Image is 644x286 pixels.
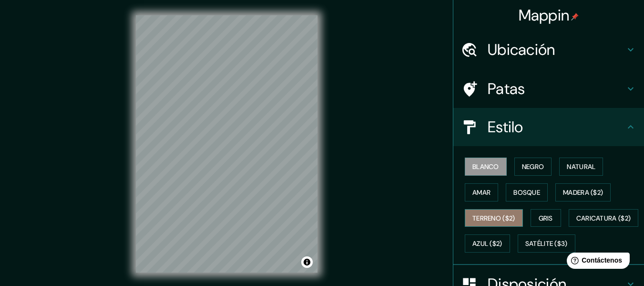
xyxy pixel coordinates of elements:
button: Terreno ($2) [465,209,523,227]
font: Amar [472,188,491,197]
img: pin-icon.png [571,13,579,21]
font: Satélite ($3) [525,240,568,248]
button: Madera ($2) [555,183,611,201]
font: Negro [522,162,544,171]
button: Bosque [506,183,548,201]
button: Activar o desactivar atribución [301,256,313,268]
font: Blanco [472,162,499,171]
button: Natural [559,158,603,176]
font: Bosque [513,188,540,197]
font: Caricatura ($2) [576,214,631,222]
font: Mappin [519,5,570,25]
font: Estilo [488,117,523,137]
button: Negro [514,158,552,176]
iframe: Lanzador de widgets de ayuda [559,249,634,275]
button: Blanco [465,158,507,176]
div: Patas [453,70,644,108]
button: Caricatura ($2) [569,209,639,227]
button: Azul ($2) [465,234,510,253]
font: Terreno ($2) [472,214,515,222]
font: Patas [488,79,525,99]
font: Madera ($2) [563,188,603,197]
canvas: Mapa [136,15,317,273]
font: Natural [567,162,595,171]
div: Ubicación [453,31,644,69]
font: Ubicación [488,40,555,60]
div: Estilo [453,108,644,146]
font: Gris [539,214,553,222]
button: Gris [531,209,561,227]
button: Amar [465,183,498,201]
font: Azul ($2) [472,240,502,248]
button: Satélite ($3) [518,234,575,253]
